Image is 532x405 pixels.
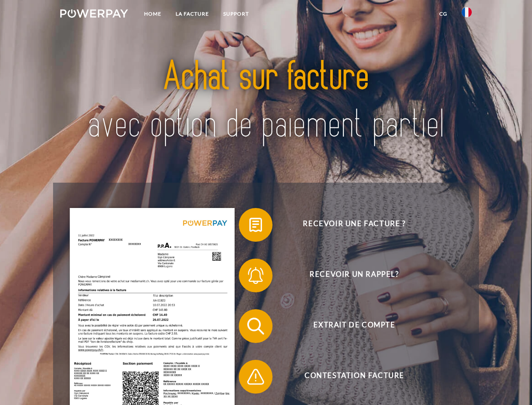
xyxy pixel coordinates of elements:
[251,259,457,292] span: Recevoir un rappel?
[245,265,266,286] img: qb_bell.svg
[216,6,256,22] a: Support
[245,316,266,337] img: qb_search.svg
[239,309,458,343] button: Extrait de compte
[80,40,452,162] img: title-powerpay_fr.svg
[168,6,216,22] a: LA FACTURE
[239,360,458,394] button: Contestation Facture
[251,208,457,242] span: Recevoir une facture ?
[432,6,454,22] a: CG
[245,366,266,387] img: qb_warning.svg
[462,7,472,17] img: fr
[137,6,168,22] a: Home
[60,9,128,18] img: logo-powerpay-white.svg
[239,259,458,292] button: Recevoir un rappel?
[239,208,458,242] button: Recevoir une facture ?
[245,214,266,235] img: qb_bill.svg
[251,309,457,343] span: Extrait de compte
[251,360,457,394] span: Contestation Facture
